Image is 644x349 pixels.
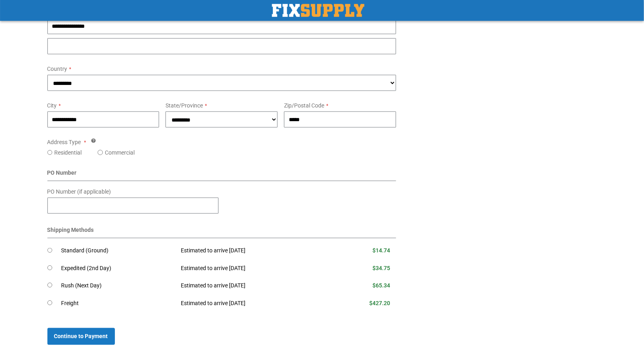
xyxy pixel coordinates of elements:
div: PO Number [47,169,397,181]
span: $34.75 [372,265,390,271]
td: Rush (Next Day) [61,277,175,294]
td: Standard (Ground) [61,242,175,260]
td: Estimated to arrive [DATE] [175,295,330,312]
td: Expedited (2nd Day) [61,260,175,277]
span: Address Type [47,139,81,145]
span: Continue to Payment [54,333,108,340]
td: Estimated to arrive [DATE] [175,242,330,260]
span: Country [47,66,67,72]
span: PO Number (if applicable) [47,188,111,195]
span: $427.20 [369,300,390,306]
td: Estimated to arrive [DATE] [175,277,330,294]
button: Continue to Payment [47,328,115,345]
label: Commercial [105,149,135,157]
td: Estimated to arrive [DATE] [175,260,330,277]
span: City [47,102,57,109]
td: Freight [61,295,175,312]
span: State/Province [166,102,203,109]
label: Residential [54,149,82,157]
span: $65.34 [372,282,390,289]
span: $14.74 [372,247,390,254]
a: store logo [272,4,364,17]
span: Zip/Postal Code [284,102,324,109]
div: Shipping Methods [47,226,397,238]
img: Fix Industrial Supply [272,4,364,17]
